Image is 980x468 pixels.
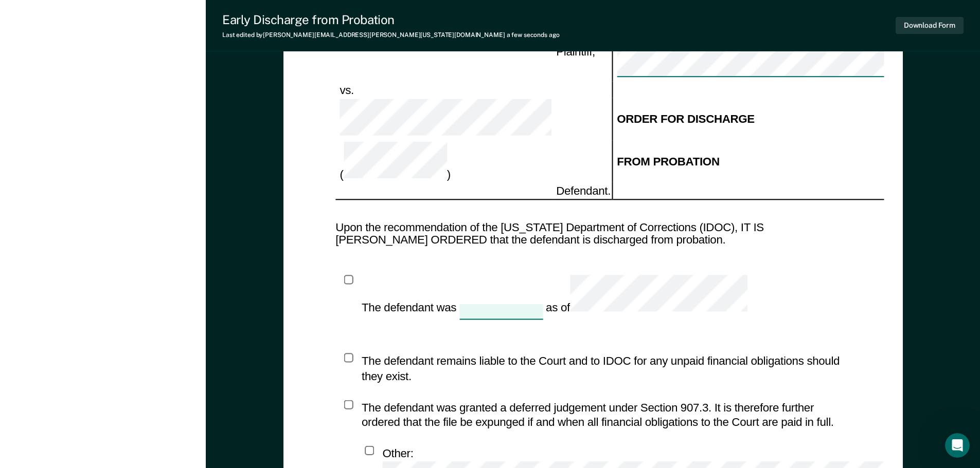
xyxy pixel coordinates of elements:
[507,31,560,39] span: a few seconds ago
[552,182,612,200] td: Defendant.
[945,433,970,458] iframe: Intercom live chat
[335,82,552,99] td: vs.
[362,353,851,383] div: The defendant remains liable to the Court and to IDOC for any unpaid financial obligations should...
[896,17,964,34] button: Download Form
[222,12,560,27] div: Early Discharge from Probation
[335,140,552,182] td: ( )
[612,140,965,182] td: FROM PROBATION
[612,99,965,141] td: ORDER FOR DISCHARGE
[362,276,747,321] div: The defendant was as of
[362,400,851,430] div: The defendant was granted a deferred judgement under Section 907.3. It is therefore further order...
[335,221,850,247] div: Upon the recommendation of the [US_STATE] Department of Corrections (IDOC), IT IS [PERSON_NAME] O...
[222,31,560,39] div: Last edited by [PERSON_NAME][EMAIL_ADDRESS][PERSON_NAME][US_STATE][DOMAIN_NAME]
